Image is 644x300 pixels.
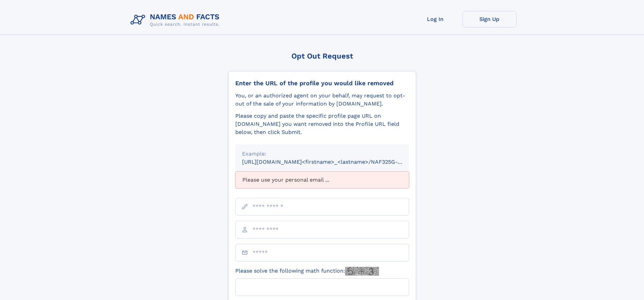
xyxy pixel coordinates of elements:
a: Sign Up [462,11,517,27]
label: Please solve the following math function: [235,267,379,276]
div: Enter the URL of the profile you would like removed [235,79,409,87]
img: Logo Names and Facts [128,11,225,29]
div: Example: [242,150,402,158]
a: Log In [408,11,462,27]
small: [URL][DOMAIN_NAME]<firstname>_<lastname>/NAF325G-xxxxxxxx [242,159,422,165]
div: You, or an authorized agent on your behalf, may request to opt-out of the sale of your informatio... [235,92,409,108]
div: Please copy and paste the specific profile page URL on [DOMAIN_NAME] you want removed into the Pr... [235,112,409,136]
div: Please use your personal email ... [235,171,409,188]
div: Opt Out Request [228,52,416,60]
